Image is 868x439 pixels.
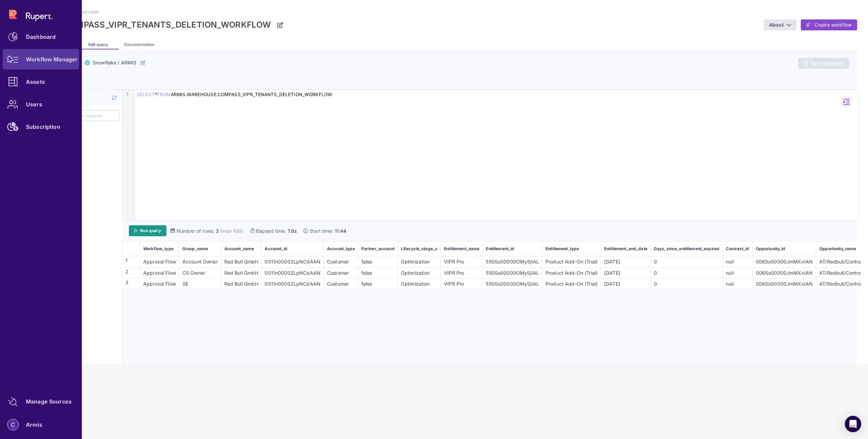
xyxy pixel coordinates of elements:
[180,246,221,252] div: group_name
[3,27,79,47] a: Dashboard
[359,246,397,252] div: partner_account
[324,269,358,276] div: Customer
[358,256,398,267] td: false
[261,267,324,278] td: 0011n00002LpNCdAAN
[124,42,154,47] span: Documentation
[542,278,601,289] td: Product Add-On (Trial)
[542,267,601,278] td: Product Add-On (Trial)
[398,280,440,287] div: Optimization
[324,278,358,289] td: Customer
[814,21,852,28] span: Create workflow
[543,246,600,252] div: entitlement_type
[441,246,482,252] div: entitlement_name
[650,256,722,267] td: 0
[335,227,347,234] span: 11:44
[359,258,397,265] div: false
[601,269,650,276] div: [DATE]
[140,269,179,276] div: Approval Flow
[752,278,816,289] td: 006So00000JmMXxIAN
[137,92,155,97] span: SELECT
[93,59,136,66] span: Snowflake / ARMIS
[262,246,323,252] div: account_id
[140,267,179,278] td: Approval Flow
[324,256,358,267] td: Customer
[177,227,214,234] span: Number of rows:
[543,280,600,287] div: Product Add-On (Trial)
[123,257,140,267] div: 1
[723,258,752,265] div: null
[222,269,261,276] div: Red Bull GmbH
[26,57,78,61] div: Workflow Manager
[262,258,323,265] div: 0011n00002LpNCdAAN
[723,280,752,287] div: null
[398,258,440,265] div: Optimization
[543,269,600,276] div: Product Add-On (Trial)
[261,256,324,267] td: 0011n00002LpNCdAAN
[261,278,324,289] td: 0011n00002LpNCdAAN
[180,280,221,287] div: SE
[262,269,323,276] div: 0011n00002LpNCdAAN
[122,91,129,98] div: 1
[157,92,171,97] span: FROM
[483,256,542,267] td: 550So00000OMySjIAL
[88,42,108,47] span: Edit query
[324,280,358,287] div: Customer
[753,258,816,265] div: 006So00000JmMXxIAN
[222,280,261,287] div: Red Bull GmbH
[288,227,297,234] span: 7.6s
[601,256,651,267] td: 2025-09-21
[140,228,161,233] span: Run query
[483,280,542,287] div: 550So00000OMySjIAL
[135,91,858,98] div: * ARMIS.WAREHOUSE.COMPASS_VIPR_TENANTS_DELETION_WORKFLOW
[26,35,56,39] div: Dashboard
[483,258,542,265] div: 550So00000OMySjIAL
[26,80,45,84] div: Assets
[37,20,271,30] p: Table: COMPASS_VIPR_TENANTS_DELETION_WORKFLOW
[359,269,397,276] div: false
[441,280,482,287] div: VIPR Pro
[483,267,542,278] td: 550So00000OMySjIAL
[123,268,140,278] div: 2
[845,416,861,432] div: Open Intercom Messenger
[650,267,722,278] td: 0
[222,258,261,265] div: Red Bull GmbH
[256,227,286,234] span: Elapsed time:
[601,258,650,265] div: [DATE]
[398,246,440,252] div: lifecycle_stage_c
[358,278,398,289] td: false
[216,227,219,234] span: 3
[221,278,261,289] td: Red Bull GmbH
[483,269,542,276] div: 550So00000OMySjIAL
[262,280,323,287] div: 0011n00002LpNCdAAN
[753,246,816,252] div: opportunity_id
[123,279,140,289] div: 3
[179,256,221,267] td: Account Owner
[140,278,179,289] td: Approval Flow
[324,246,358,252] div: account_type
[358,267,398,278] td: false
[543,258,600,265] div: Product Add-On (Trial)
[222,246,261,252] div: account_name
[441,258,482,265] div: VIPR Pro
[601,278,651,289] td: 2025-09-21
[601,280,650,287] div: [DATE]
[140,256,179,267] td: Approval Flow
[221,267,261,278] td: Red Bull GmbH
[483,246,542,252] div: entitlement_id
[753,269,816,276] div: 006So00000JmMXxIAN
[650,278,722,289] td: 0
[441,278,483,289] td: VIPR Pro
[398,256,440,267] td: Optimization
[651,269,722,276] div: 0
[483,278,542,289] td: 550So00000OMySjIAL
[3,49,79,70] a: Workflow Manager
[601,246,650,252] div: entitlement_end_date
[179,278,221,289] td: SE
[324,258,358,265] div: Customer
[140,258,179,265] div: Approval Flow
[398,267,440,278] td: Optimization
[221,256,261,267] td: Red Bull GmbH
[50,110,119,121] input: Search table or column
[651,280,722,287] div: 0
[180,258,221,265] div: Account Owner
